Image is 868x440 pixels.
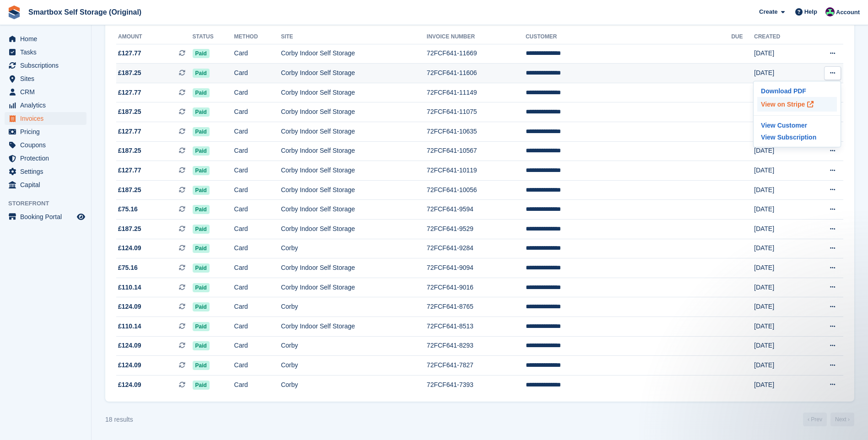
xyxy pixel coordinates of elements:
[20,99,75,112] span: Analytics
[427,239,526,258] td: 72FCF641-9284
[118,380,141,390] span: £124.09
[193,88,210,97] span: Paid
[25,5,145,20] a: Smartbox Self Storage (Original)
[234,30,281,44] th: Method
[759,7,777,16] span: Create
[281,200,427,220] td: Corby Indoor Self Storage
[427,317,526,337] td: 72FCF641-8513
[20,86,75,98] span: CRM
[836,8,860,17] span: Account
[427,200,526,220] td: 72FCF641-9594
[754,258,805,278] td: [DATE]
[118,243,141,253] span: £124.09
[754,375,805,394] td: [DATE]
[234,297,281,317] td: Card
[193,341,210,350] span: Paid
[427,122,526,142] td: 72FCF641-10635
[5,139,86,151] a: menu
[830,413,854,426] a: Next
[803,413,827,426] a: Previous
[427,102,526,122] td: 72FCF641-11075
[281,297,427,317] td: Corby
[118,322,141,331] span: £110.14
[526,30,731,44] th: Customer
[427,180,526,200] td: 72FCF641-10056
[754,44,805,64] td: [DATE]
[5,46,86,59] a: menu
[193,244,210,253] span: Paid
[118,302,141,311] span: £124.09
[5,152,86,165] a: menu
[193,166,210,175] span: Paid
[427,356,526,376] td: 72FCF641-7827
[427,258,526,278] td: 72FCF641-9094
[281,64,427,83] td: Corby Indoor Self Storage
[427,220,526,239] td: 72FCF641-9529
[193,205,210,214] span: Paid
[234,83,281,102] td: Card
[20,210,75,223] span: Booking Portal
[281,83,427,102] td: Corby Indoor Self Storage
[754,30,805,44] th: Created
[731,30,754,44] th: Due
[427,141,526,161] td: 72FCF641-10567
[234,317,281,337] td: Card
[427,30,526,44] th: Invoice Number
[20,32,75,45] span: Home
[193,302,210,311] span: Paid
[234,161,281,181] td: Card
[281,141,427,161] td: Corby Indoor Self Storage
[5,32,86,45] a: menu
[193,30,234,44] th: Status
[234,239,281,258] td: Card
[193,361,210,370] span: Paid
[5,125,86,138] a: menu
[118,185,141,195] span: £187.25
[281,30,427,44] th: Site
[193,186,210,195] span: Paid
[281,161,427,181] td: Corby Indoor Self Storage
[193,225,210,234] span: Paid
[20,72,75,85] span: Sites
[427,44,526,64] td: 72FCF641-11669
[281,356,427,376] td: Corby
[118,68,141,78] span: £187.25
[234,356,281,376] td: Card
[234,278,281,297] td: Card
[427,375,526,394] td: 72FCF641-7393
[118,146,141,156] span: £187.25
[5,99,86,112] a: menu
[234,200,281,220] td: Card
[193,69,210,78] span: Paid
[234,220,281,239] td: Card
[234,180,281,200] td: Card
[757,85,837,97] a: Download PDF
[754,278,805,297] td: [DATE]
[281,278,427,297] td: Corby Indoor Self Storage
[427,64,526,83] td: 72FCF641-11606
[281,220,427,239] td: Corby Indoor Self Storage
[193,107,210,117] span: Paid
[754,64,805,83] td: [DATE]
[118,360,141,370] span: £124.09
[193,146,210,156] span: Paid
[5,86,86,98] a: menu
[757,119,837,131] a: View Customer
[118,204,138,214] span: £75.16
[281,180,427,200] td: Corby Indoor Self Storage
[5,178,86,191] a: menu
[754,356,805,376] td: [DATE]
[118,127,141,136] span: £127.77
[118,283,141,292] span: £110.14
[234,336,281,356] td: Card
[20,178,75,191] span: Capital
[427,278,526,297] td: 72FCF641-9016
[754,297,805,317] td: [DATE]
[825,7,835,16] img: Alex Selenitsas
[116,30,193,44] th: Amount
[7,5,21,19] img: stora-icon-8386f47178a22dfd0bd8f6a31ec36ba5ce8667c1dd55bd0f319d3a0aa187defe.svg
[754,239,805,258] td: [DATE]
[754,220,805,239] td: [DATE]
